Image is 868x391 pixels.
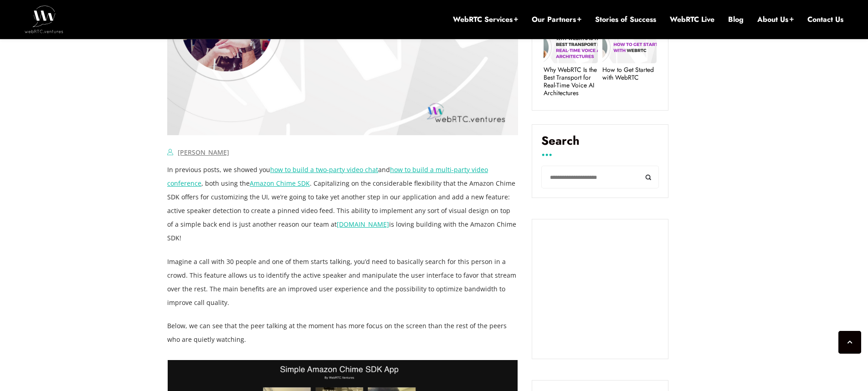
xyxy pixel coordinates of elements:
[638,166,659,189] button: Search
[728,15,744,25] a: Blog
[178,148,229,157] a: [PERSON_NAME]
[757,15,794,25] a: About Us
[270,165,378,174] a: how to build a two-party video chat
[167,319,518,346] p: Below, we can see that the peer talking at the moment has more focus on the screen than the rest ...
[453,15,518,25] a: WebRTC Services
[25,5,63,33] img: WebRTC.ventures
[544,66,598,96] a: Why WebRTC Is the Best Transport for Real-Time Voice AI Architectures
[337,220,389,229] a: [DOMAIN_NAME]
[602,66,657,81] a: How to Get Started with WebRTC
[167,255,518,310] p: Imagine a call with 30 people and one of them starts talking, you’d need to basically search for ...
[541,229,659,350] iframe: Embedded CTA
[167,163,518,245] p: In previous posts, we showed you and , both using the . Capitalizing on the considerable flexibil...
[807,15,843,25] a: Contact Us
[532,15,581,25] a: Our Partners
[595,15,656,25] a: Stories of Success
[250,179,310,188] a: Amazon Chime SDK
[670,15,714,25] a: WebRTC Live
[541,134,659,155] label: Search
